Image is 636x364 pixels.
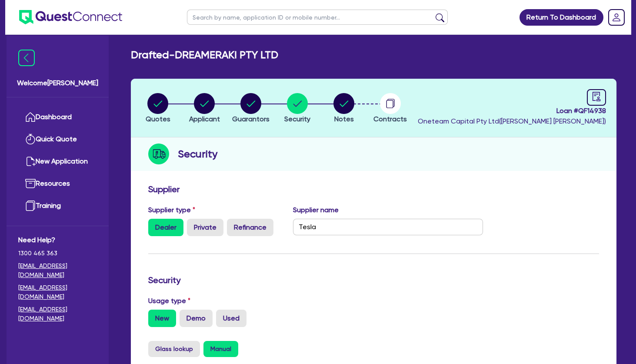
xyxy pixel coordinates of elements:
[148,275,599,285] h3: Security
[18,195,97,217] a: Training
[18,305,97,323] a: [EMAIL_ADDRESS][DOMAIN_NAME]
[334,115,354,123] span: Notes
[145,93,171,125] button: Quotes
[18,50,35,66] img: icon-menu-close
[284,115,310,123] span: Security
[519,9,603,26] a: Return To Dashboard
[25,156,36,167] img: new-application
[18,128,97,150] a: Quick Quote
[18,106,97,128] a: Dashboard
[18,235,97,245] span: Need Help?
[148,341,200,357] button: Glass lookup
[232,115,270,123] span: Guarantors
[284,93,311,125] button: Security
[148,296,190,306] label: Usage type
[18,283,97,301] a: [EMAIL_ADDRESS][DOMAIN_NAME]
[180,310,213,327] label: Demo
[418,106,606,116] span: Loan # QF14938
[18,261,97,280] a: [EMAIL_ADDRESS][DOMAIN_NAME]
[227,219,273,236] label: Refinance
[187,219,223,236] label: Private
[605,6,628,29] a: Dropdown toggle
[187,10,448,25] input: Search by name, application ID or mobile number...
[333,93,355,125] button: Notes
[232,93,270,125] button: Guarantors
[17,78,98,88] span: Welcome [PERSON_NAME]
[131,49,278,61] h2: Drafted - DREAMERAKI PTY LTD
[189,93,220,125] button: Applicant
[148,144,169,164] img: step-icon
[293,205,339,215] label: Supplier name
[148,205,195,215] label: Supplier type
[373,115,407,123] span: Contracts
[216,310,246,327] label: Used
[203,341,238,357] button: Manual
[148,219,183,236] label: Dealer
[418,117,606,125] span: Oneteam Capital Pty Ltd ( [PERSON_NAME] [PERSON_NAME] )
[178,146,217,162] h2: Security
[148,184,599,194] h3: Supplier
[25,178,36,189] img: resources
[25,200,36,211] img: training
[148,310,176,327] label: New
[189,115,220,123] span: Applicant
[373,93,407,125] button: Contracts
[18,150,97,173] a: New Application
[18,173,97,195] a: Resources
[19,10,122,24] img: quest-connect-logo-blue
[587,89,606,106] a: audit
[25,134,36,144] img: quick-quote
[146,115,170,123] span: Quotes
[592,92,601,101] span: audit
[18,249,97,258] span: 1300 465 363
